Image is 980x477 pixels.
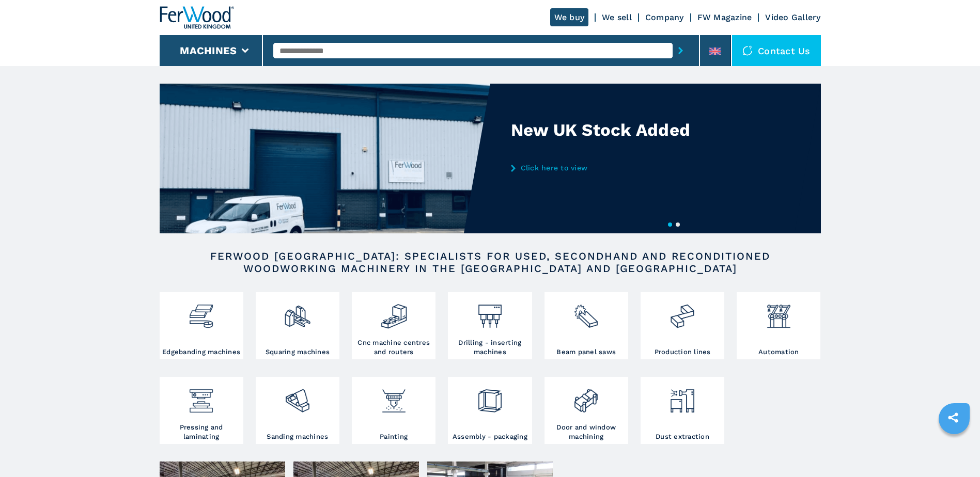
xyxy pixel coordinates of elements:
[668,379,696,415] img: aspirazione_1.png
[160,84,490,233] img: New UK Stock Added
[602,12,632,22] a: We sell
[162,423,241,441] h3: Pressing and laminating
[550,8,589,26] a: We buy
[160,377,243,444] a: Pressing and laminating
[448,292,532,359] a: Drilling - inserting machines
[765,12,820,22] a: Video Gallery
[267,432,328,441] h3: Sanding machines
[354,338,433,357] h3: Cnc machine centres and routers
[284,295,311,330] img: squadratrici_2.png
[160,6,234,29] img: Ferwood
[655,347,711,357] h3: Production lines
[641,377,724,444] a: Dust extraction
[448,377,532,444] a: Assembly - packaging
[380,295,408,330] img: centro_di_lavoro_cnc_2.png
[732,35,821,66] div: Contact us
[180,44,237,57] button: Machines
[547,423,626,441] h3: Door and window machining
[160,292,243,359] a: Edgebanding machines
[668,295,696,330] img: linee_di_produzione_2.png
[380,432,408,441] h3: Painting
[450,338,529,357] h3: Drilling - inserting machines
[940,405,966,431] a: sharethis
[641,292,724,359] a: Production lines
[556,347,616,357] h3: Beam panel saws
[256,292,339,359] a: Squaring machines
[256,377,339,444] a: Sanding machines
[453,432,527,441] h3: Assembly - packaging
[352,292,435,359] a: Cnc machine centres and routers
[284,379,311,415] img: levigatrici_2.png
[193,250,788,275] h2: FERWOOD [GEOGRAPHIC_DATA]: SPECIALISTS FOR USED, SECONDHAND AND RECONDITIONED WOODWORKING MACHINE...
[476,295,504,330] img: foratrici_inseritrici_2.png
[352,377,435,444] a: Painting
[511,164,713,172] a: Click here to view
[645,12,684,22] a: Company
[545,377,628,444] a: Door and window machining
[188,379,215,415] img: pressa-strettoia.png
[737,292,820,359] a: Automation
[668,222,672,227] button: 1
[266,347,330,357] h3: Squaring machines
[572,379,600,415] img: lavorazione_porte_finestre_2.png
[572,295,600,330] img: sezionatrici_2.png
[697,12,752,22] a: FW Magazine
[673,39,689,62] button: submit-button
[476,379,504,415] img: montaggio_imballaggio_2.png
[162,347,240,357] h3: Edgebanding machines
[758,347,799,357] h3: Automation
[188,295,215,330] img: bordatrici_1.png
[742,45,753,56] img: Contact us
[676,222,680,227] button: 2
[545,292,628,359] a: Beam panel saws
[380,379,408,415] img: verniciatura_1.png
[656,432,709,441] h3: Dust extraction
[765,295,792,330] img: automazione.png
